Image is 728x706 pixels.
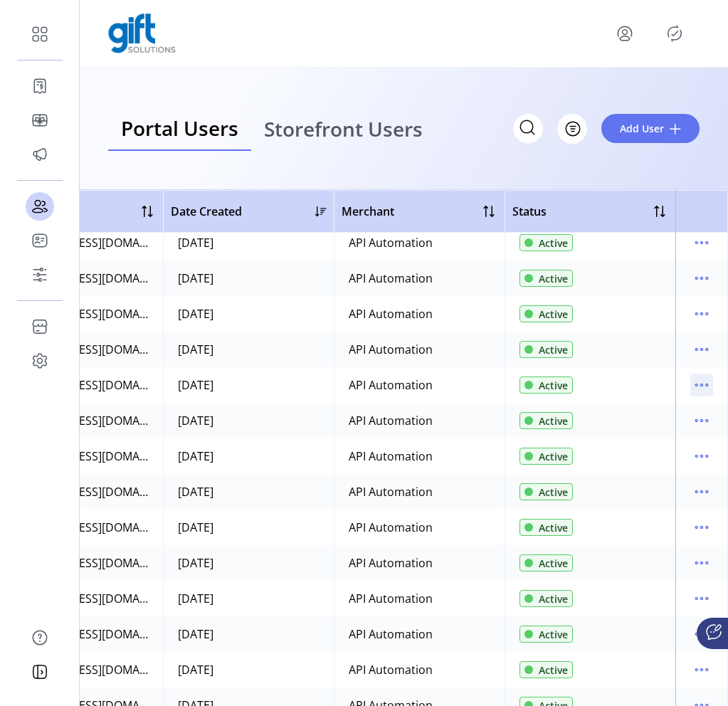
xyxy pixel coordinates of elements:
[513,114,543,144] input: Search
[663,22,686,45] button: Publisher Panel
[171,203,242,220] span: Date Created
[163,367,334,403] td: [DATE]
[163,260,334,296] td: [DATE]
[539,556,568,571] span: Active
[349,448,433,465] div: API Automation
[690,516,713,539] button: menu
[163,510,334,545] td: [DATE]
[539,485,568,500] span: Active
[349,270,433,287] div: API Automation
[539,591,568,606] span: Active
[163,474,334,510] td: [DATE]
[349,519,433,536] div: API Automation
[539,307,568,322] span: Active
[349,412,433,429] div: API Automation
[539,627,568,642] span: Active
[539,378,568,393] span: Active
[690,338,713,361] button: menu
[620,121,664,136] span: Add User
[539,271,568,286] span: Active
[349,483,433,500] div: API Automation
[690,658,713,681] button: menu
[349,590,433,607] div: API Automation
[690,302,713,325] button: menu
[690,587,713,610] button: menu
[539,663,568,678] span: Active
[251,107,436,152] a: Storefront Users
[690,552,713,574] button: menu
[512,203,547,220] span: Status
[108,14,176,53] img: logo
[690,231,713,254] button: menu
[539,236,568,251] span: Active
[539,342,568,357] span: Active
[163,616,334,652] td: [DATE]
[342,203,394,220] span: Merchant
[163,332,334,367] td: [DATE]
[163,296,334,332] td: [DATE]
[690,480,713,503] button: menu
[349,376,433,394] div: API Automation
[601,114,700,143] button: Add User
[163,225,334,260] td: [DATE]
[349,626,433,643] div: API Automation
[349,234,433,251] div: API Automation
[163,652,334,687] td: [DATE]
[539,449,568,464] span: Active
[163,403,334,438] td: [DATE]
[163,545,334,581] td: [DATE]
[264,119,423,139] span: Storefront Users
[690,623,713,646] button: menu
[121,118,238,138] span: Portal Users
[539,520,568,535] span: Active
[690,374,713,396] button: menu
[108,107,251,152] a: Portal Users
[613,22,636,45] button: menu
[690,267,713,290] button: menu
[349,305,433,322] div: API Automation
[557,114,587,144] button: Filter Button
[349,554,433,571] div: API Automation
[349,661,433,678] div: API Automation
[163,438,334,474] td: [DATE]
[163,581,334,616] td: [DATE]
[690,445,713,468] button: menu
[539,413,568,428] span: Active
[690,409,713,432] button: menu
[349,341,433,358] div: API Automation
